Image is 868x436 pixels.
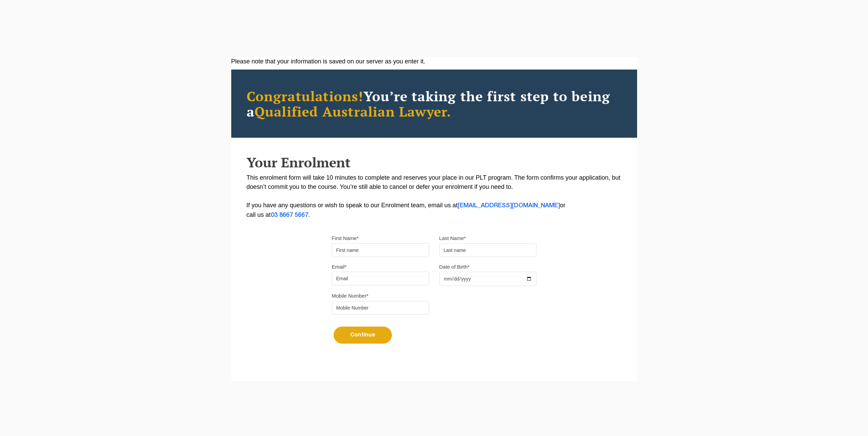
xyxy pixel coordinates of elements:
[332,301,429,315] input: Mobile Number
[439,264,470,270] label: Date of Birth*
[231,57,637,66] div: Please note that your information is saved on our server as you enter it.
[247,87,364,105] span: Congratulations!
[247,155,622,170] h2: Your Enrolment
[439,243,536,257] input: Last name
[334,327,392,344] button: Continue
[458,203,560,208] a: [EMAIL_ADDRESS][DOMAIN_NAME]
[271,212,308,218] a: 03 8667 5667
[247,88,622,119] h2: You’re taking the first step to being a
[247,173,622,220] p: This enrolment form will take 10 minutes to complete and reserves your place in our PLT program. ...
[332,264,347,270] label: Email*
[332,243,429,257] input: First name
[332,235,359,242] label: First Name*
[332,292,369,299] label: Mobile Number*
[254,102,452,120] span: Qualified Australian Lawyer.
[332,272,429,285] input: Email
[439,235,466,242] label: Last Name*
